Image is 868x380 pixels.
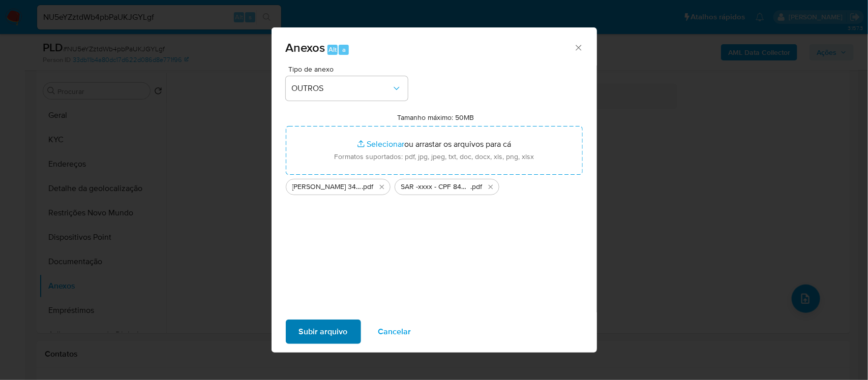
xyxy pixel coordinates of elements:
[299,321,348,343] span: Subir arquivo
[378,321,411,343] span: Cancelar
[471,182,483,192] span: .pdf
[362,182,374,192] span: .pdf
[365,320,425,344] button: Cancelar
[288,66,410,73] span: Tipo de anexo
[292,83,392,93] span: OUTROS
[286,175,583,195] ul: Arquivos selecionados
[286,39,325,56] span: Anexos
[292,182,362,192] span: [PERSON_NAME] 349840302_2025_09_04_06_51_47 - Tabla dinámica 1
[286,76,408,101] button: OUTROS
[286,320,361,344] button: Subir arquivo
[376,181,388,193] button: Excluir Mulan Delson Costa 349840302_2025_09_04_06_51_47 - Tabla dinámica 1.pdf
[397,113,474,122] label: Tamanho máximo: 50MB
[342,45,346,54] span: a
[574,43,583,52] button: Fechar
[328,45,337,54] span: Alt
[485,181,497,193] button: Excluir SAR -xxxx - CPF 84038616720 - DELSON COSTA SILVEIRA.pdf
[401,182,471,192] span: SAR -xxxx - CPF 84038616720 - [PERSON_NAME]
